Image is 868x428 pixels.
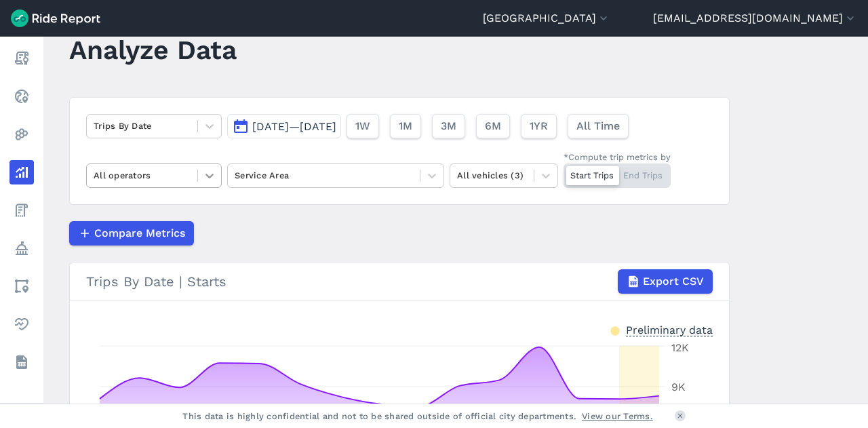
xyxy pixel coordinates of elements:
[521,114,557,138] button: 1YR
[626,322,713,336] div: Preliminary data
[9,274,34,298] a: Areas
[69,31,237,69] h1: Analyze Data
[252,120,336,133] span: [DATE]—[DATE]
[653,10,857,26] button: [EMAIL_ADDRESS][DOMAIN_NAME]
[483,10,610,26] button: [GEOGRAPHIC_DATA]
[390,114,421,138] button: 1M
[643,273,704,290] span: Export CSV
[86,269,713,294] div: Trips By Date | Starts
[11,9,100,27] img: Ride Report
[9,236,34,260] a: Policy
[576,118,620,134] span: All Time
[582,410,653,423] a: View our Terms.
[9,198,34,222] a: Fees
[432,114,465,138] button: 3M
[671,381,686,393] tspan: 9K
[9,350,34,374] a: Datasets
[9,122,34,147] a: Heatmaps
[618,269,713,294] button: Export CSV
[441,118,456,134] span: 3M
[476,114,510,138] button: 6M
[485,118,501,134] span: 6M
[9,160,34,184] a: Analyze
[399,118,412,134] span: 1M
[671,341,689,354] tspan: 12K
[564,151,671,163] div: *Compute trip metrics by
[9,312,34,336] a: Health
[9,46,34,71] a: Report
[227,114,341,138] button: [DATE]—[DATE]
[9,84,34,109] a: Realtime
[94,225,185,241] span: Compare Metrics
[568,114,629,138] button: All Time
[347,114,379,138] button: 1W
[355,118,370,134] span: 1W
[530,118,548,134] span: 1YR
[69,221,194,246] button: Compare Metrics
